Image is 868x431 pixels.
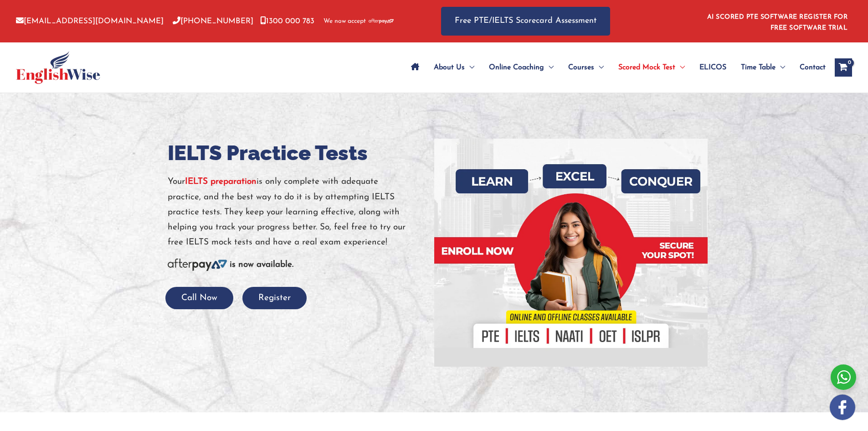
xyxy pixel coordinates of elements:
a: Contact [792,52,826,83]
span: Menu Toggle [776,52,785,83]
aside: Header Widget 1 [702,6,852,36]
span: Scored Mock Test [618,52,675,83]
a: 1300 000 783 [260,17,314,25]
a: ELICOS [692,52,734,83]
a: CoursesMenu Toggle [561,52,611,83]
span: Contact [800,52,826,83]
button: Register [242,287,307,309]
a: Call Now [165,294,233,302]
a: View Shopping Cart, empty [835,58,852,77]
img: cropped-ew-logo [16,51,100,84]
span: Online Coaching [489,52,544,83]
span: About Us [434,52,465,83]
a: Time TableMenu Toggle [734,52,792,83]
img: Afterpay-Logo [369,19,394,24]
a: IELTS preparation [185,177,257,186]
a: Free PTE/IELTS Scorecard Assessment [441,7,610,36]
span: Menu Toggle [594,52,604,83]
img: white-facebook.png [830,395,855,420]
a: [PHONE_NUMBER] [173,17,253,25]
span: We now accept [324,17,366,26]
img: Afterpay-Logo [168,259,227,271]
p: Your is only complete with adequate practice, and the best way to do it is by attempting IELTS pr... [168,174,427,250]
span: Courses [568,52,594,83]
span: Menu Toggle [544,52,554,83]
a: [EMAIL_ADDRESS][DOMAIN_NAME] [16,17,164,25]
b: is now available. [230,260,293,269]
a: AI SCORED PTE SOFTWARE REGISTER FOR FREE SOFTWARE TRIAL [707,14,848,31]
span: Time Table [741,52,776,83]
span: Menu Toggle [675,52,685,83]
button: Call Now [165,287,233,309]
nav: Site Navigation: Main Menu [404,52,826,83]
a: Online CoachingMenu Toggle [482,52,561,83]
span: Menu Toggle [465,52,474,83]
span: ELICOS [699,52,726,83]
a: Scored Mock TestMenu Toggle [611,52,692,83]
h1: IELTS Practice Tests [168,139,427,167]
a: About UsMenu Toggle [426,52,482,83]
a: Register [242,294,307,302]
